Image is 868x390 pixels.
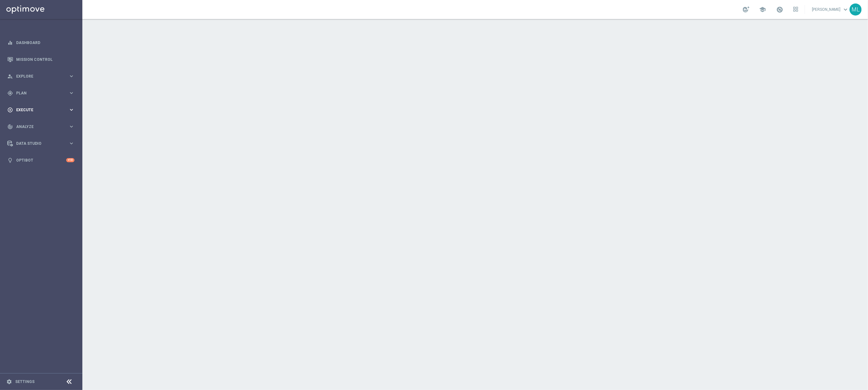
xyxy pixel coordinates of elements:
[16,74,68,78] span: Explore
[6,379,12,385] i: settings
[7,90,13,96] i: gps_fixed
[16,125,68,129] span: Analyze
[16,108,68,112] span: Execute
[7,34,74,51] div: Dashboard
[16,142,68,145] span: Data Studio
[7,90,68,96] div: Plan
[16,91,68,95] span: Plan
[7,40,13,46] i: equalizer
[7,57,75,62] button: Mission Control
[68,124,74,130] i: keyboard_arrow_right
[7,124,68,130] div: Analyze
[7,124,13,130] i: track_changes
[811,5,850,14] a: [PERSON_NAME]keyboard_arrow_down
[842,6,849,13] span: keyboard_arrow_down
[7,124,75,129] button: track_changes Analyze keyboard_arrow_right
[16,34,74,51] a: Dashboard
[15,380,35,384] a: Settings
[7,74,68,79] div: Explore
[68,90,74,96] i: keyboard_arrow_right
[7,158,75,163] button: lightbulb Optibot +10
[16,51,74,68] a: Mission Control
[7,141,68,146] div: Data Studio
[7,107,68,113] div: Execute
[68,140,74,146] i: keyboard_arrow_right
[68,73,74,79] i: keyboard_arrow_right
[7,157,13,163] i: lightbulb
[7,51,74,68] div: Mission Control
[66,158,74,162] div: +10
[7,91,75,96] button: gps_fixed Plan keyboard_arrow_right
[850,3,862,16] div: ML
[7,152,74,169] div: Optibot
[7,74,75,79] button: person_search Explore keyboard_arrow_right
[68,107,74,113] i: keyboard_arrow_right
[7,40,75,45] button: equalizer Dashboard
[16,152,66,169] a: Optibot
[7,107,13,113] i: play_circle_outline
[7,107,75,112] button: play_circle_outline Execute keyboard_arrow_right
[759,6,766,13] span: school
[7,141,75,146] button: Data Studio keyboard_arrow_right
[7,74,13,79] i: person_search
